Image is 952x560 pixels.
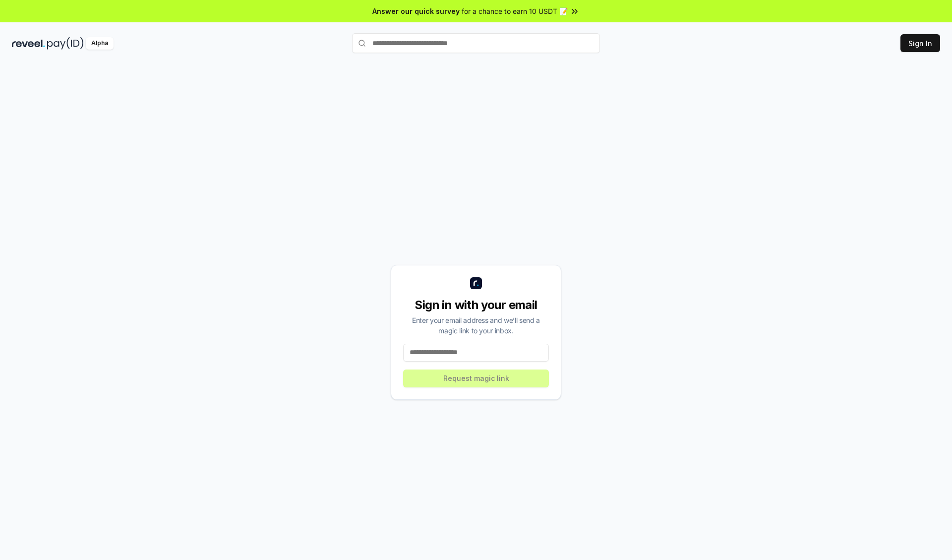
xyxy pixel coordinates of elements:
span: for a chance to earn 10 USDT 📝 [462,6,568,16]
button: Sign In [900,34,940,52]
img: logo_small [470,277,482,289]
img: reveel_dark [12,37,45,50]
span: Answer our quick survey [372,6,460,16]
div: Enter your email address and we’ll send a magic link to your inbox. [403,315,549,336]
div: Alpha [86,37,114,50]
img: pay_id [47,37,84,50]
div: Sign in with your email [403,297,549,313]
